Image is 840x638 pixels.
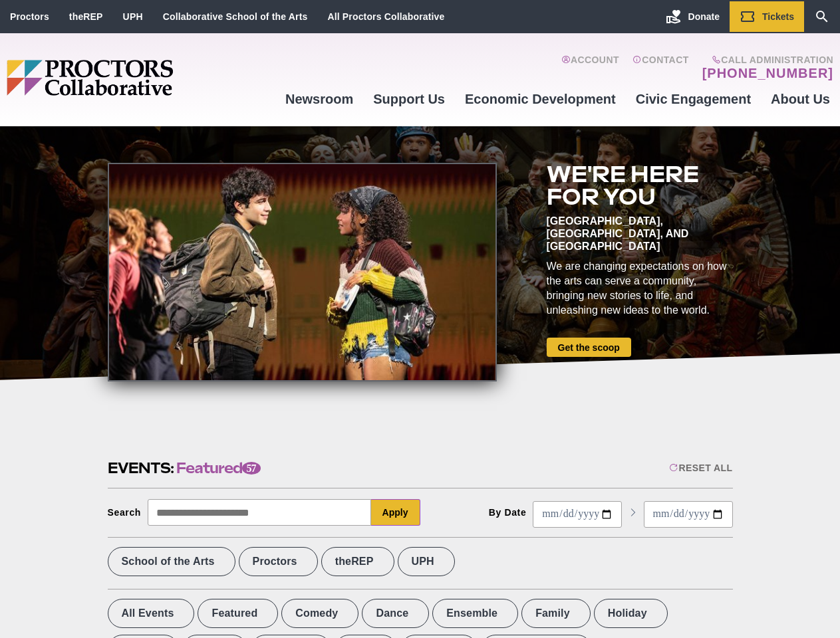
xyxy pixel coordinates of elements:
label: Comedy [281,599,358,628]
a: All Proctors Collaborative [327,11,444,22]
label: Ensemble [432,599,518,628]
label: Dance [362,599,429,628]
div: By Date [489,507,527,518]
div: Search [108,507,142,518]
label: Proctors [239,547,318,576]
div: Reset All [669,463,732,473]
label: School of the Arts [108,547,235,576]
img: Proctors logo [7,60,275,96]
a: [PHONE_NUMBER] [702,65,833,81]
div: We are changing expectations on how the arts can serve a community, bringing new stories to life,... [547,259,733,318]
span: Featured [176,458,261,478]
label: All Events [108,599,195,628]
label: theREP [321,547,394,576]
label: Holiday [594,599,668,628]
label: Family [521,599,591,628]
a: Civic Engagement [626,81,761,117]
div: [GEOGRAPHIC_DATA], [GEOGRAPHIC_DATA], and [GEOGRAPHIC_DATA] [547,215,733,253]
span: Tickets [762,11,794,22]
a: Contact [632,54,689,81]
a: Tickets [730,1,804,32]
a: About Us [761,81,840,117]
label: UPH [398,547,455,576]
a: UPH [123,11,143,22]
span: Call Administration [698,54,833,65]
a: Account [561,54,619,81]
span: Donate [688,11,720,22]
a: Support Us [363,81,455,117]
a: Newsroom [275,81,363,117]
button: Apply [371,499,420,526]
a: Collaborative School of the Arts [163,11,308,22]
span: 57 [242,462,261,475]
label: Featured [198,599,278,628]
a: theREP [69,11,103,22]
a: Search [804,1,840,32]
a: Economic Development [455,81,626,117]
h2: Events: [108,458,261,478]
h2: We're here for you [547,163,733,208]
a: Proctors [10,11,49,22]
a: Get the scoop [547,338,631,357]
a: Donate [656,1,730,32]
